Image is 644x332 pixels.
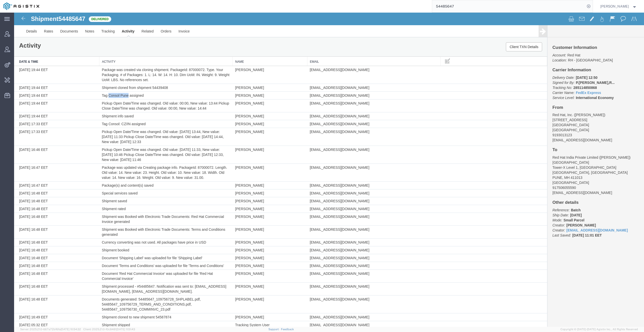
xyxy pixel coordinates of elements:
[61,328,81,331] span: [DATE] 10:54:32
[4,3,39,10] img: logo
[538,135,625,140] h4: To
[296,117,355,121] span: [EMAIL_ADDRESS][DOMAIN_NAME]
[219,133,293,151] td: [PERSON_NAME]
[552,216,614,220] a: [EMAIL_ADDRESS][DOMAIN_NAME]
[219,53,293,71] td: [PERSON_NAME]
[538,221,557,225] i: Last Saved:
[296,81,355,85] span: [EMAIL_ADDRESS][DOMAIN_NAME]
[538,41,552,45] i: Account:
[296,186,355,190] span: [EMAIL_ADDRESS][DOMAIN_NAME]
[296,228,355,232] span: [EMAIL_ADDRESS][DOMAIN_NAME]
[296,202,355,206] span: [EMAIL_ADDRESS][DOMAIN_NAME]
[219,185,293,192] td: [PERSON_NAME]
[538,201,555,205] i: Ship Date:
[538,55,625,60] h4: Carrier Information
[562,83,600,87] b: International Economy
[219,257,293,270] td: [PERSON_NAME]
[296,243,355,247] span: [EMAIL_ADDRESS][DOMAIN_NAME]
[84,13,104,25] a: Tracking
[556,201,568,205] b: [DATE]
[296,73,355,77] span: [EMAIL_ADDRESS][DOMAIN_NAME]
[553,41,566,45] span: Red Hat
[14,13,644,327] iframe: FS Legacy Container
[296,236,355,240] span: [EMAIL_ADDRESS][DOMAIN_NAME]
[219,200,293,213] td: [PERSON_NAME]
[538,33,625,38] h4: Customer Information
[85,301,219,309] td: Shipment cloned to new shipment 54587874
[85,151,219,169] td: Package was updated via Creating package info. PackageId: 87000072. Length. Old value: 14. New va...
[296,303,355,307] span: [EMAIL_ADDRESS][DOMAIN_NAME]
[85,200,219,213] td: Shipment was Booked with Electronic Trade Documents: Red Hat Commercial Invoice generated
[560,327,638,331] span: Copyright © [DATE]-[DATE] Agistix Inc., All Rights Reserved
[296,55,355,59] span: [EMAIL_ADDRESS][DOMAIN_NAME]
[124,13,143,25] a: Related
[85,177,219,185] td: Special services saved
[538,46,553,50] i: Location:
[85,257,219,270] td: Document 'Red Hat Commercial Invoice' was uploaded for file 'Red Hat Commercial Invoice'
[219,151,293,169] td: [PERSON_NAME]
[600,3,637,9] button: [PERSON_NAME]
[296,135,355,139] span: [EMAIL_ADDRESS][DOMAIN_NAME]
[26,13,43,25] a: Rates
[85,87,219,100] td: Pickup Open Date/Time was changed. Old value: 00:00, New value: 13:44 Pickup Close Date/Time was ...
[219,79,293,87] td: [PERSON_NAME]
[20,328,81,331] span: Server: 2025.21.0-667a72bf6fa
[85,234,219,242] td: Shipment booked
[432,0,585,12] input: Search for shipment number, reference number
[43,13,67,25] a: Documents
[219,115,293,133] td: [PERSON_NAME]
[85,108,219,115] td: Tag Consol: CZ/IN assigned
[296,285,355,289] span: [EMAIL_ADDRESS][DOMAIN_NAME]
[600,4,629,9] span: Daria Moshkova
[538,142,625,183] address: Red Hat India Private Limited ([PERSON_NAME]) [GEOGRAPHIC_DATA] Tower-X Level 1, [GEOGRAPHIC_DATA...
[538,188,625,192] h4: Other details
[219,192,293,200] td: [PERSON_NAME]
[85,192,219,200] td: Shipment rated
[296,102,355,106] span: [EMAIL_ADDRESS][DOMAIN_NAME]
[85,169,219,177] td: Package(s) and content(s) saved
[296,153,355,157] span: [EMAIL_ADDRESS][DOMAIN_NAME]
[538,115,575,119] span: [GEOGRAPHIC_DATA]
[538,68,560,72] i: Signed for By:
[219,249,293,257] td: [PERSON_NAME]
[85,226,219,234] td: Currency converting was not used. All packages have price in USD
[219,309,293,316] td: Tracking System User
[538,40,625,50] p: RH - [GEOGRAPHIC_DATA]
[538,216,551,220] i: Creator:
[85,100,219,108] td: Shipment info saved
[161,13,179,25] a: Invoice
[219,100,293,108] td: [PERSON_NAME]
[538,83,560,87] i: Service Level:
[552,211,582,215] b: [PERSON_NAME]
[538,206,548,210] i: Mode:
[296,179,355,183] span: [EMAIL_ADDRESS][DOMAIN_NAME]
[296,259,355,263] span: [EMAIL_ADDRESS][DOMAIN_NAME]
[558,221,588,225] span: [DATE] 11:01 EET
[562,68,601,72] span: P.[PERSON_NAME],R...
[219,226,293,234] td: [PERSON_NAME]
[219,234,293,242] td: [PERSON_NAME]
[296,194,355,198] span: [EMAIL_ADDRESS][DOMAIN_NAME]
[219,71,293,79] td: [PERSON_NAME]
[85,249,219,257] td: Document 'Terms and Conditions' was uploaded for file 'Terms and Conditions'
[296,310,355,314] span: [EMAIL_ADDRESS][DOMAIN_NAME]
[492,30,528,39] button: Client TXN Details
[538,93,625,97] h4: From
[538,63,560,67] i: Delivery Date:
[219,301,293,309] td: [PERSON_NAME]
[219,169,293,177] td: [PERSON_NAME]
[293,44,426,53] th: Email: activate to sort column ascending
[549,206,570,210] b: Small Parcel
[538,168,575,172] span: [GEOGRAPHIC_DATA]
[296,89,355,93] span: [EMAIL_ADDRESS][DOMAIN_NAME]
[85,185,219,192] td: Shipment saved
[83,328,135,331] span: Client: 2025.21.0-f0c8481
[5,30,27,36] h1: Activity
[219,283,293,301] td: [PERSON_NAME]
[85,309,219,316] td: Shipment shipped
